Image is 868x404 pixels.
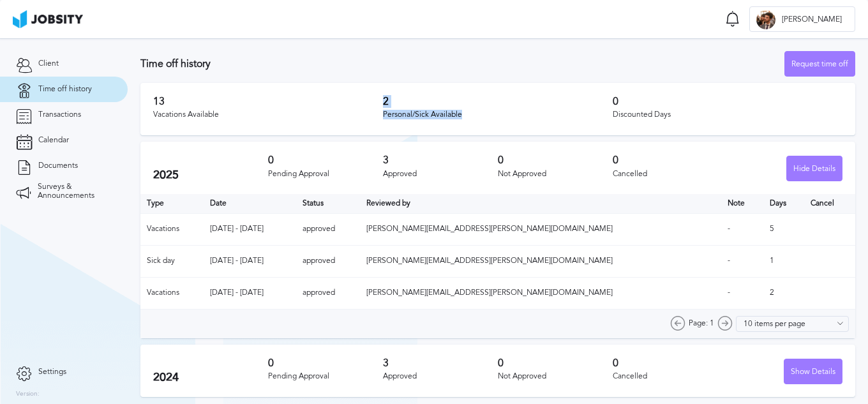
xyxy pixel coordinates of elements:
th: Toggle SortBy [296,194,359,213]
span: Surveys & Announcements [38,183,112,200]
td: [DATE] - [DATE] [204,277,296,309]
button: Request time off [784,51,855,77]
td: 5 [763,213,804,245]
span: - [728,256,730,265]
th: Days [763,194,804,213]
td: approved [296,245,359,277]
h3: 13 [153,96,383,107]
div: Personal/Sick Available [383,110,613,119]
div: Not Approved [498,170,613,179]
h3: 3 [383,154,498,166]
h3: Time off history [140,58,784,70]
span: Documents [38,161,78,170]
td: Vacations [140,277,204,309]
span: Client [38,59,59,68]
img: ab4bad089aa723f57921c736e9817d99.png [13,10,83,28]
button: Show Details [784,359,842,384]
div: F [756,10,775,29]
div: Vacations Available [153,110,383,119]
span: Settings [38,368,66,377]
th: Toggle SortBy [204,194,296,213]
button: Hide Details [786,156,842,181]
div: Hide Details [787,156,842,182]
h3: 0 [498,154,613,166]
span: Calendar [38,136,69,145]
span: [PERSON_NAME] [775,15,848,24]
div: Pending Approval [268,372,383,381]
td: approved [296,213,359,245]
label: Version: [16,391,40,398]
span: Page: 1 [689,319,714,328]
div: Request time off [785,52,855,77]
div: Not Approved [498,372,613,381]
div: Approved [383,372,498,381]
h3: 3 [383,357,498,369]
h3: 0 [613,357,728,369]
td: [DATE] - [DATE] [204,245,296,277]
div: Pending Approval [268,170,383,179]
th: Toggle SortBy [360,194,722,213]
td: [DATE] - [DATE] [204,213,296,245]
h3: 0 [613,154,728,166]
div: Cancelled [613,170,728,179]
td: 1 [763,245,804,277]
th: Toggle SortBy [721,194,763,213]
h3: 0 [268,357,383,369]
th: Cancel [804,194,855,213]
td: 2 [763,277,804,309]
span: Time off history [38,85,92,94]
span: - [728,224,730,233]
th: Type [140,194,204,213]
span: [PERSON_NAME][EMAIL_ADDRESS][PERSON_NAME][DOMAIN_NAME] [366,256,613,265]
h2: 2024 [153,371,268,384]
h3: 0 [498,357,613,369]
span: - [728,288,730,297]
div: Discounted Days [613,110,842,119]
div: Show Details [784,359,842,385]
span: [PERSON_NAME][EMAIL_ADDRESS][PERSON_NAME][DOMAIN_NAME] [366,224,613,233]
span: Transactions [38,110,81,119]
h3: 0 [613,96,842,107]
span: [PERSON_NAME][EMAIL_ADDRESS][PERSON_NAME][DOMAIN_NAME] [366,288,613,297]
td: Sick day [140,245,204,277]
h3: 0 [268,154,383,166]
h2: 2025 [153,168,268,182]
div: Approved [383,170,498,179]
h3: 2 [383,96,613,107]
td: Vacations [140,213,204,245]
td: approved [296,277,359,309]
div: Cancelled [613,372,728,381]
button: F[PERSON_NAME] [749,6,855,32]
